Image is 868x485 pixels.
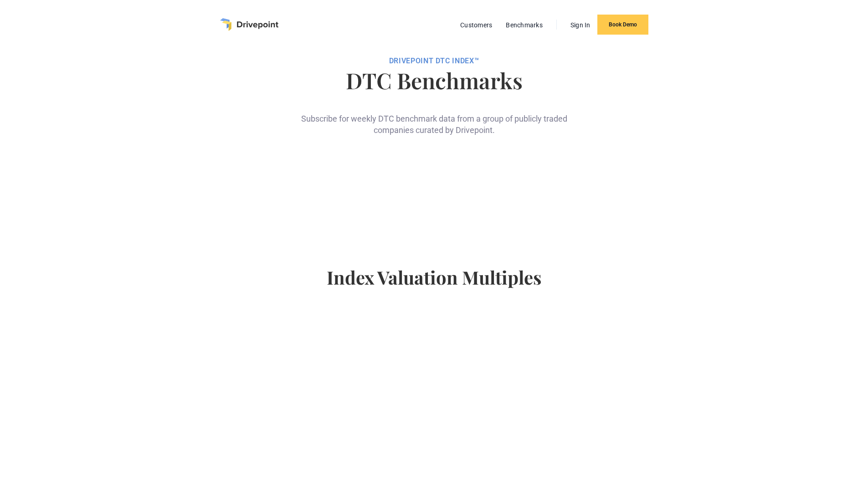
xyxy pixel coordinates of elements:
[298,98,571,136] div: Subscribe for weekly DTC benchmark data from a group of publicly traded companies curated by Driv...
[456,19,497,31] a: Customers
[185,266,683,303] h4: Index Valuation Multiples
[312,150,556,230] iframe: Form 0
[597,15,648,35] a: Book Demo
[185,56,683,66] div: DRIVEPOiNT DTC Index™
[566,19,595,31] a: Sign In
[220,18,278,31] a: home
[501,19,547,31] a: Benchmarks
[185,69,683,91] h1: DTC Benchmarks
